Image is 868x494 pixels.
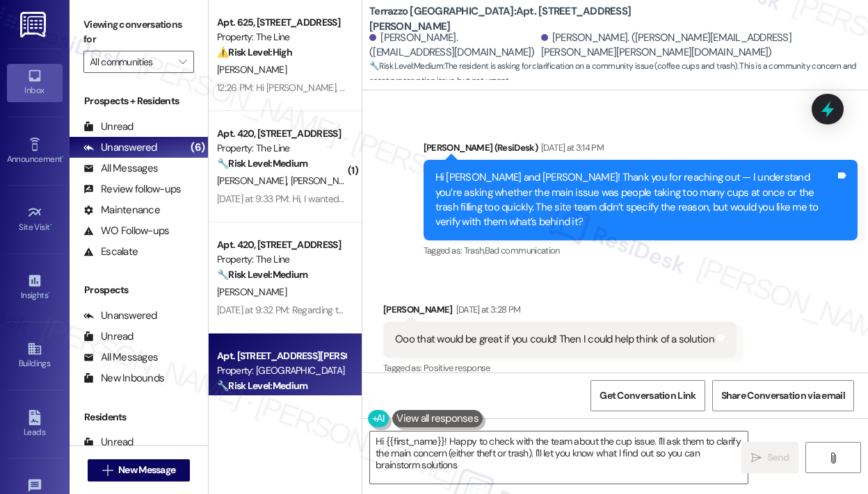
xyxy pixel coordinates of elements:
[217,252,346,267] div: Property: The Line
[485,245,560,256] span: Bad communication
[83,224,169,238] div: WO Follow-ups
[828,452,838,463] i: 
[70,410,208,425] div: Residents
[7,201,63,238] a: Site Visit •
[217,81,463,94] div: 12:26 PM: Hi [PERSON_NAME], My outlets are still not working.
[383,302,737,322] div: [PERSON_NAME]
[83,203,160,217] div: Maintenance
[369,59,868,89] span: : The resident is asking for clarification on a community issue (coffee cups and trash). This is ...
[88,459,191,481] button: New Message
[7,406,63,443] a: Leads
[83,308,157,323] div: Unanswered
[538,140,604,155] div: [DATE] at 3:14 PM
[217,268,307,281] strong: 🔧 Risk Level: Medium
[7,337,63,374] a: Buildings
[217,174,291,187] span: [PERSON_NAME]
[217,379,307,392] strong: 🔧 Risk Level: Medium
[369,60,443,72] strong: 🔧 Risk Level: Medium
[370,431,748,484] textarea: Hi {{first_name}}! Happy to check with the team about the cup issue. I'll ask them to clarify the...
[751,452,762,463] i: 
[453,302,521,317] div: [DATE] at 3:28 PM
[7,269,63,306] a: Insights •
[217,15,346,30] div: Apt. 625, [STREET_ADDRESS]
[83,371,164,386] div: New Inbounds
[217,349,346,363] div: Apt. [STREET_ADDRESS][PERSON_NAME]
[291,174,360,187] span: [PERSON_NAME]
[83,120,134,134] div: Unread
[721,388,845,403] span: Share Conversation via email
[767,450,789,465] span: Send
[741,442,798,473] button: Send
[70,283,208,297] div: Prospects
[369,31,538,60] div: [PERSON_NAME]. ([EMAIL_ADDRESS][DOMAIN_NAME])
[217,63,287,76] span: [PERSON_NAME]
[217,30,346,44] div: Property: The Line
[369,4,648,34] b: Terrazzo [GEOGRAPHIC_DATA]: Apt. [STREET_ADDRESS][PERSON_NAME]
[435,170,835,230] div: Hi [PERSON_NAME] and [PERSON_NAME]! Thank you for reaching out — I understand you’re asking wheth...
[424,362,490,374] span: Positive response
[83,435,134,450] div: Unread
[83,350,158,365] div: All Messages
[48,288,50,298] span: •
[217,46,292,58] strong: ⚠️ Risk Level: High
[712,380,854,411] button: Share Conversation via email
[217,157,307,170] strong: 🔧 Risk Level: Medium
[541,31,858,60] div: [PERSON_NAME]. ([PERSON_NAME][EMAIL_ADDRESS][PERSON_NAME][PERSON_NAME][DOMAIN_NAME])
[90,51,172,73] input: All communities
[102,465,113,476] i: 
[83,182,181,197] div: Review follow-ups
[217,304,759,316] div: [DATE] at 9:32 PM: Regarding the security number, can we call that number and expect someone to c...
[464,245,485,256] span: Trash ,
[217,363,346,378] div: Property: [GEOGRAPHIC_DATA]
[70,94,208,108] div: Prospects + Residents
[7,64,63,101] a: Inbox
[600,388,696,403] span: Get Conversation Link
[217,238,346,252] div: Apt. 420, [STREET_ADDRESS]
[20,12,49,38] img: ResiDesk Logo
[217,286,287,298] span: [PERSON_NAME]
[83,245,138,259] div: Escalate
[217,126,346,141] div: Apt. 420, [STREET_ADDRESS]
[50,220,52,230] span: •
[424,240,858,261] div: Tagged as:
[424,140,858,160] div: [PERSON_NAME] (ResiDesk)
[187,137,208,158] div: (6)
[118,463,175,477] span: New Message
[590,380,705,411] button: Get Conversation Link
[83,140,157,155] div: Unanswered
[83,161,158,176] div: All Messages
[217,141,346,156] div: Property: The Line
[83,14,194,51] label: Viewing conversations for
[83,329,134,344] div: Unread
[62,152,64,162] span: •
[179,56,186,67] i: 
[395,332,714,347] div: Ooo that would be great if you could! Then I could help think of a solution
[383,358,737,378] div: Tagged as:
